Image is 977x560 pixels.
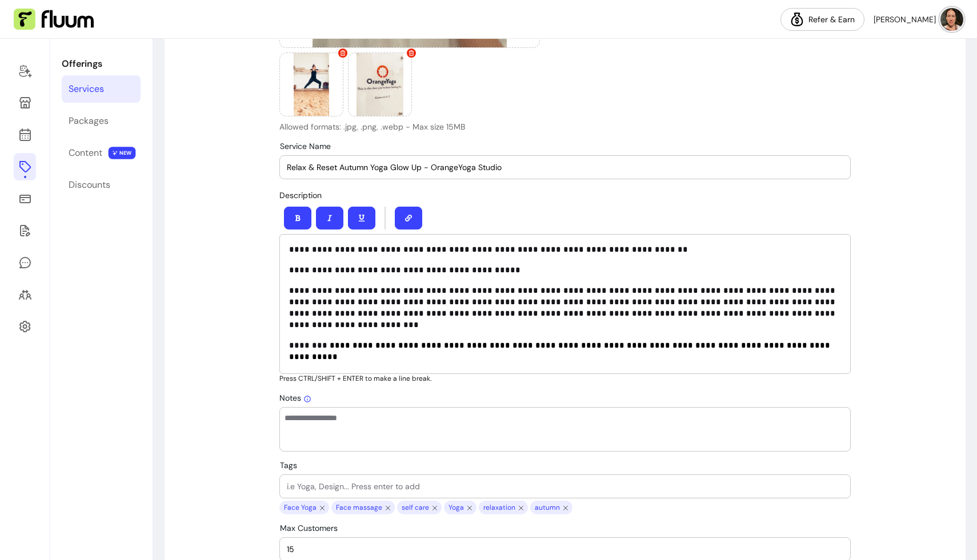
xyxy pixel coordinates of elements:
[69,82,104,96] div: Services
[14,185,36,212] a: Sales
[780,8,864,31] a: Refer & Earn
[318,501,327,514] span: close chip
[14,217,36,244] a: Forms
[14,9,94,30] img: Fluum Logo
[874,14,936,25] span: [PERSON_NAME]
[481,503,516,512] span: relaxation
[287,481,843,492] input: Tags
[874,8,963,31] button: avatar[PERSON_NAME]
[280,460,297,470] span: Tags
[532,503,561,512] span: autumn
[279,53,343,116] div: Provider image 2
[62,171,141,199] a: Discounts
[446,503,465,512] span: Yoga
[69,146,102,160] div: Content
[62,75,141,103] a: Services
[280,523,338,533] span: Max Customers
[14,281,36,308] a: Clients
[14,121,36,148] a: Calendar
[14,249,36,276] a: My Messages
[62,139,141,167] a: Content NEW
[14,153,36,180] a: Offerings
[280,53,343,116] img: https://d3pz9znudhj10h.cloudfront.net/c39363b2-c7c4-4c3f-9288-8385b33b9d02
[516,501,526,514] span: close chip
[430,501,439,514] span: close chip
[279,374,851,383] p: Press CTRL/SHIFT + ENTER to make a line break.
[279,190,322,200] span: Description
[561,501,570,514] span: close chip
[940,8,963,31] img: avatar
[14,57,36,84] a: Home
[62,57,141,71] p: Offerings
[280,141,331,151] span: Service Name
[399,503,430,512] span: self care
[334,503,383,512] span: Face massage
[69,114,109,128] div: Packages
[109,147,136,159] span: NEW
[465,501,474,514] span: close chip
[349,53,411,116] img: https://d3pz9znudhj10h.cloudfront.net/c7bd6acb-bde6-48e5-9bd1-eea1ca6ac512
[69,178,110,192] div: Discounts
[287,543,843,555] input: Max Customers
[14,313,36,340] a: Settings
[285,412,846,446] textarea: Add your own notes
[282,503,318,512] span: Face Yoga
[279,393,311,403] span: Notes
[62,107,141,135] a: Packages
[14,89,36,116] a: My Page
[348,53,412,116] div: Provider image 3
[287,162,843,173] input: Service Name
[383,501,393,514] span: close chip
[279,121,540,132] p: Allowed formats: .jpg, .png, .webp - Max size 15MB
